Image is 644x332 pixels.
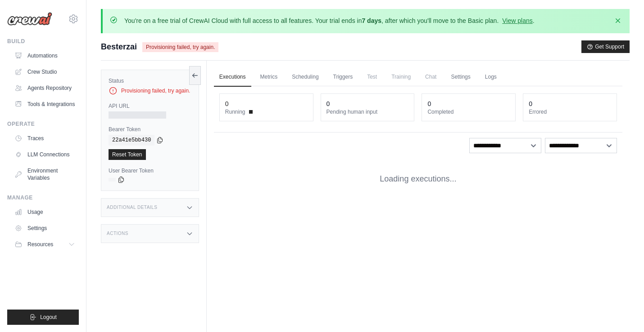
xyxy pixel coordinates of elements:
[328,68,358,87] a: Triggers
[40,314,57,321] span: Logout
[109,126,191,133] label: Bearer Token
[7,12,52,26] img: Logo
[327,99,330,108] div: 0
[11,49,79,63] a: Automations
[529,99,532,108] div: 0
[427,99,431,108] div: 0
[27,241,53,248] span: Resources
[142,42,218,52] span: Provisioning failed, try again.
[225,108,245,115] span: Running
[427,108,510,115] dt: Completed
[7,194,79,201] div: Manage
[502,17,532,24] a: View plans
[327,108,409,115] dt: Pending human input
[529,108,611,115] dt: Errored
[109,77,191,84] label: Status
[286,68,324,87] a: Scheduling
[362,17,381,24] strong: 7 days
[11,164,79,185] a: Environment Variables
[581,40,630,53] button: Get Support
[11,147,79,162] a: LLM Connections
[11,221,79,235] a: Settings
[7,120,79,128] div: Operate
[11,205,79,219] a: Usage
[124,16,535,25] p: You're on a free trial of CrewAI Cloud with full access to all features. Your trial ends in , aft...
[109,167,191,174] label: User Bearer Token
[109,102,191,110] label: API URL
[11,65,79,79] a: Crew Studio
[445,68,476,87] a: Settings
[480,68,502,87] a: Logs
[109,86,191,95] div: Provisioning failed, try again.
[11,97,79,111] a: Tools & Integrations
[11,81,79,95] a: Agents Repository
[214,159,622,199] div: Loading executions...
[107,231,128,236] h3: Actions
[362,68,382,86] span: Test
[255,68,283,87] a: Metrics
[109,149,146,160] a: Reset Token
[11,131,79,146] a: Traces
[214,68,251,87] a: Executions
[420,68,442,86] span: Chat is not available until the deployment is complete
[386,68,416,86] span: Training is not available until the deployment is complete
[225,99,229,108] div: 0
[107,205,157,210] h3: Additional Details
[109,135,154,146] code: 22a41e5bb430
[101,40,137,53] span: Besterzai
[11,237,79,252] button: Resources
[7,38,79,45] div: Build
[7,310,79,325] button: Logout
